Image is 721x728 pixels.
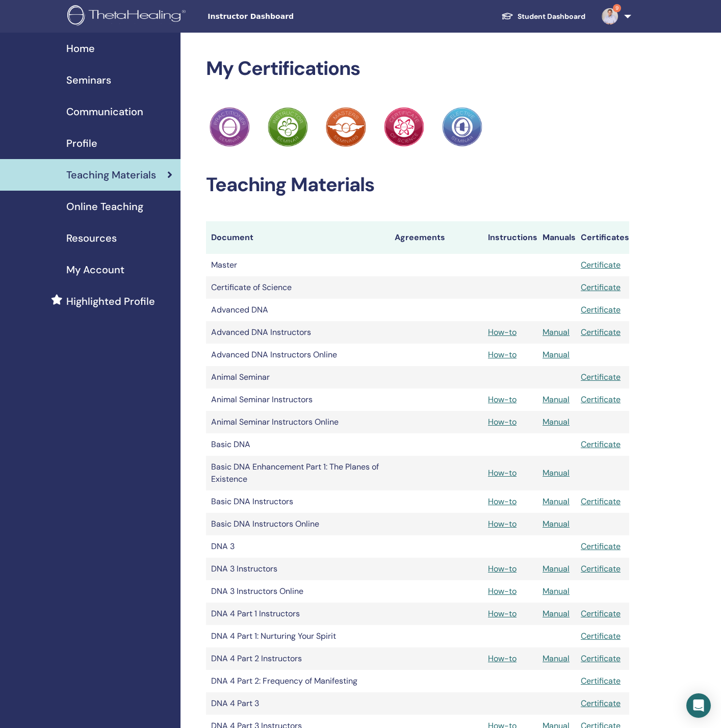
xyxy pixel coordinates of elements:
[206,321,390,344] td: Advanced DNA Instructors
[581,608,621,619] a: Certificate
[543,608,570,619] a: Manual
[488,563,517,574] a: How-to
[66,230,117,246] span: Resources
[581,372,621,382] a: Certificate
[206,276,390,299] td: Certificate of Science
[488,349,517,360] a: How-to
[66,294,155,309] span: Highlighted Profile
[326,107,366,147] img: Practitioner
[543,394,570,405] a: Manual
[581,698,621,709] a: Certificate
[442,107,482,147] img: Practitioner
[543,349,570,360] a: Manual
[581,439,621,450] a: Certificate
[543,563,570,574] a: Manual
[206,535,390,558] td: DNA 3
[206,57,630,81] h2: My Certifications
[488,586,517,596] a: How-to
[66,136,97,151] span: Profile
[581,496,621,507] a: Certificate
[493,7,594,26] a: Student Dashboard
[206,558,390,580] td: DNA 3 Instructors
[206,254,390,276] td: Master
[206,221,390,254] th: Document
[206,433,390,456] td: Basic DNA
[581,304,621,315] a: Certificate
[543,653,570,664] a: Manual
[581,259,621,270] a: Certificate
[384,107,424,147] img: Practitioner
[543,586,570,596] a: Manual
[206,603,390,625] td: DNA 4 Part 1 Instructors
[602,8,618,24] img: default.jpg
[206,366,390,388] td: Animal Seminar
[537,221,576,254] th: Manuals
[581,675,621,686] a: Certificate
[488,608,517,619] a: How-to
[390,221,483,254] th: Agreements
[686,693,711,718] div: Open Intercom Messenger
[66,72,111,88] span: Seminars
[581,394,621,405] a: Certificate
[206,513,390,535] td: Basic DNA Instructors Online
[66,199,143,214] span: Online Teaching
[67,5,189,28] img: logo.png
[206,647,390,670] td: DNA 4 Part 2 Instructors
[206,456,390,490] td: Basic DNA Enhancement Part 1: The Planes of Existence
[613,4,621,12] span: 9
[66,262,124,277] span: My Account
[488,327,517,337] a: How-to
[206,625,390,647] td: DNA 4 Part 1: Nurturing Your Spirit
[206,692,390,715] td: DNA 4 Part 3
[206,411,390,433] td: Animal Seminar Instructors Online
[488,467,517,478] a: How-to
[543,417,570,427] a: Manual
[581,327,621,337] a: Certificate
[501,12,513,20] img: graduation-cap-white.svg
[488,518,517,529] a: How-to
[543,496,570,507] a: Manual
[543,518,570,529] a: Manual
[488,394,517,405] a: How-to
[206,490,390,513] td: Basic DNA Instructors
[66,104,143,119] span: Communication
[208,11,360,22] span: Instructor Dashboard
[581,541,621,552] a: Certificate
[581,631,621,641] a: Certificate
[483,221,537,254] th: Instructions
[581,653,621,664] a: Certificate
[66,41,95,56] span: Home
[210,107,249,147] img: Practitioner
[488,653,517,664] a: How-to
[543,327,570,337] a: Manual
[206,670,390,692] td: DNA 4 Part 2: Frequency of Manifesting
[268,107,307,147] img: Practitioner
[576,221,629,254] th: Certificates
[206,388,390,411] td: Animal Seminar Instructors
[543,467,570,478] a: Manual
[66,167,156,183] span: Teaching Materials
[206,344,390,366] td: Advanced DNA Instructors Online
[581,563,621,574] a: Certificate
[488,496,517,507] a: How-to
[206,299,390,321] td: Advanced DNA
[581,282,621,293] a: Certificate
[206,173,630,197] h2: Teaching Materials
[206,580,390,603] td: DNA 3 Instructors Online
[488,417,517,427] a: How-to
